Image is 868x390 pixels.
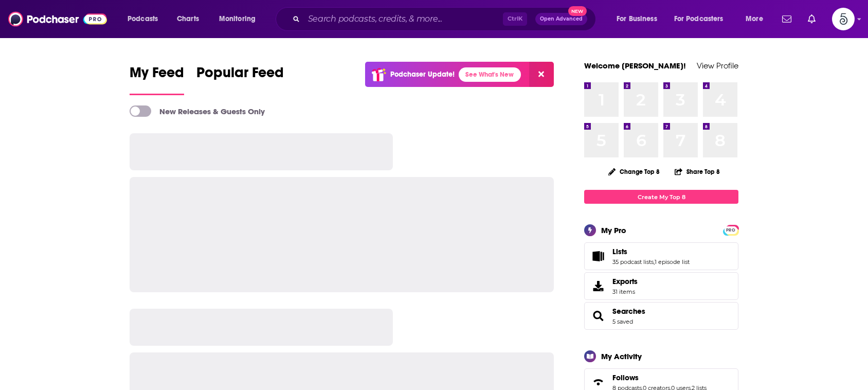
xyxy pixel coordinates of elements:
span: Popular Feed [196,64,284,87]
a: Searches [612,307,645,316]
a: Popular Feed [196,64,284,95]
span: Exports [612,277,638,286]
a: Lists [612,247,690,256]
span: PRO [725,226,737,234]
button: open menu [609,11,670,27]
div: My Pro [601,225,626,235]
button: open menu [120,11,171,27]
a: 35 podcast lists [612,258,654,265]
a: New Releases & Guests Only [130,105,265,117]
a: View Profile [697,61,738,70]
span: Ctrl K [503,12,527,26]
button: Open AdvancedNew [535,13,587,25]
span: Lists [612,247,627,256]
span: My Feed [130,64,184,87]
button: Show profile menu [832,8,855,30]
a: Searches [588,309,608,323]
a: My Feed [130,64,184,95]
a: PRO [725,226,737,234]
span: 31 items [612,288,638,295]
a: Show notifications dropdown [778,10,795,28]
button: open menu [738,11,776,27]
a: 5 saved [612,318,633,325]
span: Monitoring [219,12,256,26]
a: See What's New [459,67,521,82]
span: New [568,6,587,16]
img: Podchaser - Follow, Share and Rate Podcasts [8,9,107,29]
button: open menu [667,11,738,27]
span: Logged in as Spiral5-G2 [832,8,855,30]
input: Search podcasts, credits, & more... [304,11,503,27]
button: Share Top 8 [674,162,720,182]
span: For Podcasters [674,12,724,26]
div: Search podcasts, credits, & more... [285,7,606,31]
span: , [654,258,655,265]
a: Follows [612,373,707,382]
span: More [746,12,763,26]
span: Podcasts [128,12,158,26]
span: Open Advanced [540,16,583,22]
a: Show notifications dropdown [804,10,820,28]
span: Follows [612,373,639,382]
span: Exports [588,279,608,293]
a: Charts [170,11,205,27]
span: Lists [584,242,738,270]
div: My Activity [601,351,642,361]
button: open menu [212,11,269,27]
a: 1 episode list [655,258,690,265]
span: Searches [584,302,738,330]
img: User Profile [832,8,855,30]
a: Follows [588,375,608,389]
p: Podchaser Update! [390,70,455,79]
a: Welcome [PERSON_NAME]! [584,61,686,70]
span: For Business [617,12,657,26]
a: Exports [584,272,738,300]
span: Charts [177,12,199,26]
a: Create My Top 8 [584,190,738,204]
button: Change Top 8 [602,165,666,178]
a: Lists [588,249,608,263]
